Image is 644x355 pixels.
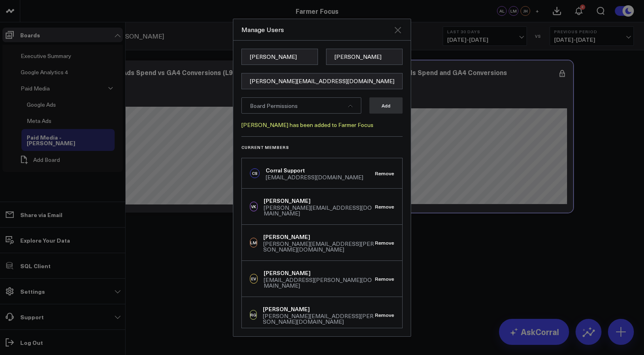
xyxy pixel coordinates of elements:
[241,25,393,34] div: Manage Users
[241,73,403,89] input: Type email
[250,238,257,247] div: LM
[263,233,375,241] div: [PERSON_NAME]
[264,197,375,205] div: [PERSON_NAME]
[393,25,403,35] button: Close
[263,241,375,252] div: [PERSON_NAME][EMAIL_ADDRESS][PERSON_NAME][DOMAIN_NAME]
[375,276,394,282] button: Remove
[250,310,257,320] div: RG
[375,312,394,318] button: Remove
[250,202,258,211] div: VK
[241,49,318,65] input: First name
[263,313,375,325] div: [PERSON_NAME][EMAIL_ADDRESS][PERSON_NAME][DOMAIN_NAME]
[250,102,298,110] span: Board Permissions
[241,145,403,150] h3: Current Members
[264,269,375,277] div: [PERSON_NAME]
[250,274,258,284] div: EV
[369,97,403,114] button: Add
[375,204,394,209] button: Remove
[264,277,375,288] div: [EMAIL_ADDRESS][PERSON_NAME][DOMAIN_NAME]
[375,240,394,245] button: Remove
[250,168,260,178] div: CS
[264,205,375,216] div: [PERSON_NAME][EMAIL_ADDRESS][DOMAIN_NAME]
[241,122,403,128] div: [PERSON_NAME] has been added to Farmer Focus
[263,305,375,313] div: [PERSON_NAME]
[375,170,394,176] button: Remove
[326,49,403,65] input: Last name
[266,166,363,174] div: Corral Support
[266,174,363,180] div: [EMAIL_ADDRESS][DOMAIN_NAME]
